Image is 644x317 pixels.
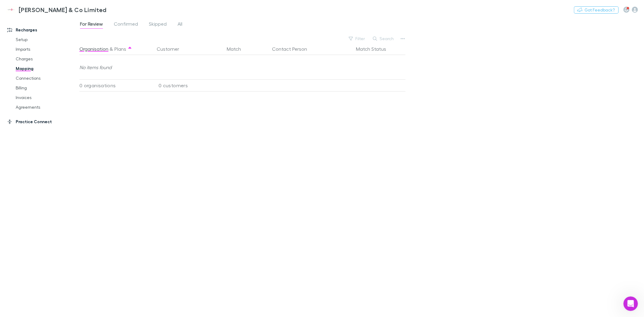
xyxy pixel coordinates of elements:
[10,93,83,102] a: Invoices
[623,296,638,311] iframe: Intercom live chat
[356,43,393,55] button: Match Status
[10,102,83,112] a: Agreements
[79,43,108,55] button: Organisation
[10,54,83,64] a: Charges
[10,73,83,83] a: Connections
[370,35,397,42] button: Search
[346,35,369,42] button: Filter
[19,6,107,13] h3: [PERSON_NAME] & Co Limited
[79,55,402,79] div: No items found
[79,79,152,91] div: 0 organisations
[157,43,186,55] button: Customer
[79,43,149,55] div: &
[2,2,110,17] a: [PERSON_NAME] & Co Limited
[10,35,83,44] a: Setup
[272,43,314,55] button: Contact Person
[10,44,83,54] a: Imports
[574,6,619,14] button: Got Feedback?
[178,21,182,29] span: All
[114,21,138,29] span: Confirmed
[149,21,167,29] span: Skipped
[227,43,248,55] button: Match
[1,117,83,126] a: Practice Connect
[80,21,103,29] span: For Review
[152,79,224,91] div: 0 customers
[1,25,83,35] a: Recharges
[10,83,83,93] a: Billing
[114,43,126,55] button: Plans
[6,6,16,13] img: Epplett & Co Limited's Logo
[10,64,83,73] a: Mapping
